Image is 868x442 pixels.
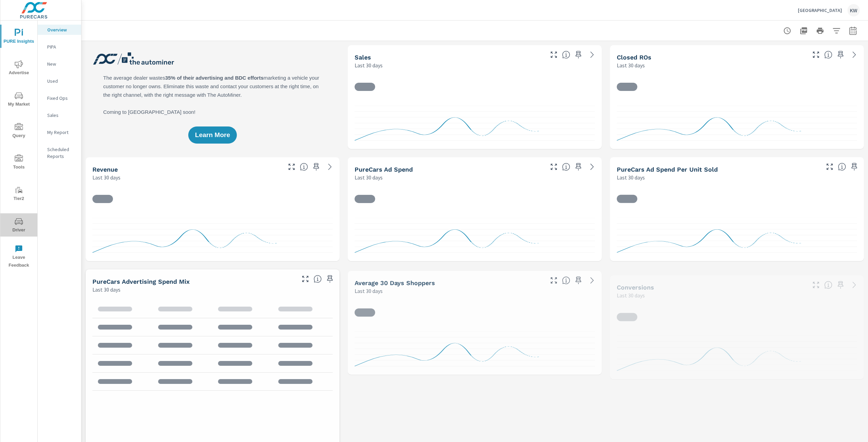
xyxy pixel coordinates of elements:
[38,76,81,86] div: Used
[573,49,584,60] span: Save this to your personalized report
[2,245,35,269] span: Leave Feedback
[824,281,832,289] span: The number of dealer-specified goals completed by a visitor. [Source: This data is provided by th...
[587,161,598,172] a: See more details in report
[813,24,827,38] button: Print Report
[573,275,584,286] span: Save this to your personalized report
[830,24,843,38] button: Apply Filters
[573,161,584,172] span: Save this to your personalized report
[548,161,559,172] button: Make Fullscreen
[38,93,81,103] div: Fixed Ops
[355,54,371,61] h5: Sales
[300,273,311,284] button: Make Fullscreen
[0,21,37,272] div: nav menu
[2,92,35,108] span: My Market
[548,49,559,60] button: Make Fullscreen
[824,51,832,59] span: Number of Repair Orders Closed by the selected dealership group over the selected time range. [So...
[355,287,383,295] p: Last 30 days
[324,161,335,172] a: See more details in report
[846,24,860,38] button: Select Date Range
[311,161,322,172] span: Save this to your personalized report
[38,42,81,52] div: PIPA
[355,166,413,173] h5: PureCars Ad Spend
[47,26,76,33] p: Overview
[849,49,860,60] a: See more details in report
[2,29,35,45] span: PURE Insights
[47,78,76,84] p: Used
[38,110,81,120] div: Sales
[2,123,35,140] span: Query
[835,279,846,290] span: Save this to your personalized report
[38,144,81,161] div: Scheduled Reports
[2,217,35,234] span: Driver
[2,155,35,171] span: Tools
[835,49,846,60] span: Save this to your personalized report
[92,173,120,182] p: Last 30 days
[849,161,860,172] span: Save this to your personalized report
[47,129,76,136] p: My Report
[587,275,598,286] a: See more details in report
[587,49,598,60] a: See more details in report
[838,163,846,171] span: Average cost of advertising per each vehicle sold at the dealer over the selected date range. The...
[798,7,842,13] p: [GEOGRAPHIC_DATA]
[824,161,835,172] button: Make Fullscreen
[548,275,559,286] button: Make Fullscreen
[47,43,76,50] p: PIPA
[47,61,76,67] p: New
[314,275,322,283] span: This table looks at how you compare to the amount of budget you spend per channel as opposed to y...
[355,61,383,69] p: Last 30 days
[324,273,335,284] span: Save this to your personalized report
[47,95,76,102] p: Fixed Ops
[38,59,81,69] div: New
[195,132,230,138] span: Learn More
[797,24,810,38] button: "Export Report to PDF"
[92,166,118,173] h5: Revenue
[810,279,821,290] button: Make Fullscreen
[188,126,237,144] button: Learn More
[47,112,76,119] p: Sales
[355,279,435,286] h5: Average 30 Days Shoppers
[562,163,570,171] span: Total cost of media for all PureCars channels for the selected dealership group over the selected...
[47,146,76,160] p: Scheduled Reports
[38,127,81,137] div: My Report
[617,173,645,182] p: Last 30 days
[847,4,860,16] div: KW
[849,279,860,290] a: See more details in report
[562,51,570,59] span: Number of vehicles sold by the dealership over the selected date range. [Source: This data is sou...
[2,186,35,203] span: Tier2
[617,291,645,299] p: Last 30 days
[617,61,645,69] p: Last 30 days
[92,278,190,285] h5: PureCars Advertising Spend Mix
[617,166,718,173] h5: PureCars Ad Spend Per Unit Sold
[300,163,308,171] span: Total sales revenue over the selected date range. [Source: This data is sourced from the dealer’s...
[92,285,120,294] p: Last 30 days
[810,49,821,60] button: Make Fullscreen
[286,161,297,172] button: Make Fullscreen
[617,54,651,61] h5: Closed ROs
[2,60,35,77] span: Advertise
[355,173,383,182] p: Last 30 days
[38,25,81,35] div: Overview
[617,284,654,291] h5: Conversions
[562,276,570,284] span: A rolling 30 day total of daily Shoppers on the dealership website, averaged over the selected da...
